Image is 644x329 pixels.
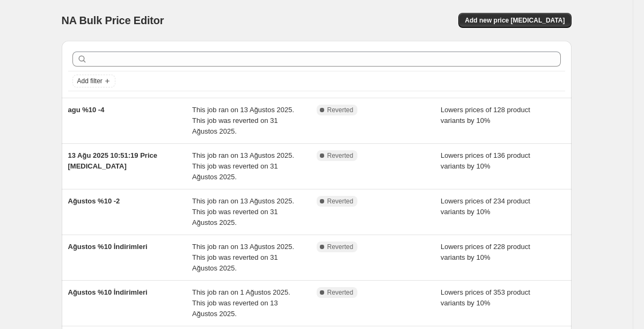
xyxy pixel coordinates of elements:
span: Reverted [327,151,354,160]
span: This job ran on 13 Ağustos 2025. This job was reverted on 31 Ağustos 2025. [192,106,294,135]
span: Reverted [327,243,354,251]
button: Add new price [MEDICAL_DATA] [458,13,571,28]
span: Lowers prices of 136 product variants by 10% [441,151,530,170]
span: Reverted [327,106,354,114]
span: Lowers prices of 128 product variants by 10% [441,106,530,125]
span: Reverted [327,197,354,206]
span: Add new price [MEDICAL_DATA] [465,16,565,25]
span: Lowers prices of 234 product variants by 10% [441,197,530,216]
span: Lowers prices of 228 product variants by 10% [441,243,530,261]
span: agu %10 -4 [68,106,105,114]
span: This job ran on 1 Ağustos 2025. This job was reverted on 13 Ağustos 2025. [192,288,290,318]
span: This job ran on 13 Ağustos 2025. This job was reverted on 31 Ağustos 2025. [192,243,294,272]
span: Lowers prices of 353 product variants by 10% [441,288,530,307]
span: This job ran on 13 Ağustos 2025. This job was reverted on 31 Ağustos 2025. [192,151,294,181]
span: Ağustos %10 İndirimleri [68,288,148,296]
span: Ağustos %10 İndirimleri [68,243,148,251]
span: Ağustos %10 -2 [68,197,120,205]
span: Reverted [327,288,354,297]
span: 13 Ağu 2025 10:51:19 Price [MEDICAL_DATA] [68,151,157,170]
span: This job ran on 13 Ağustos 2025. This job was reverted on 31 Ağustos 2025. [192,197,294,226]
button: Add filter [72,75,115,87]
span: Add filter [77,77,103,85]
span: NA Bulk Price Editor [62,14,164,26]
